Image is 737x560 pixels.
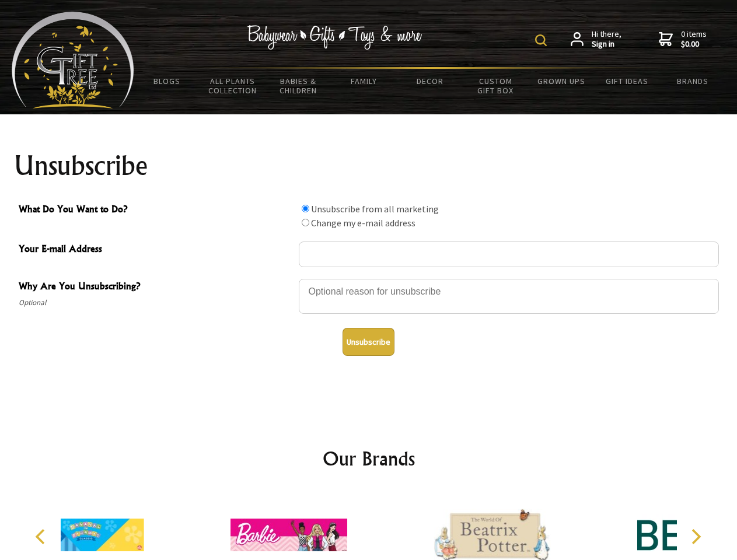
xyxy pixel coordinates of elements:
a: 0 items$0.00 [659,29,707,50]
button: Previous [29,524,55,549]
span: 0 items [681,29,707,50]
span: Optional [19,296,293,310]
a: Babies & Children [266,69,331,103]
h2: Our Brands [23,444,714,473]
label: Change my e-mail address [311,217,415,229]
img: Babyware - Gifts - Toys and more... [12,12,134,108]
img: Babywear - Gifts - Toys & more [247,25,422,50]
input: What Do You Want to Do? [302,219,309,226]
label: Unsubscribe from all marketing [311,203,439,215]
span: Why Are You Unsubscribing? [19,279,293,296]
span: Hi there, [592,29,621,50]
button: Next [683,524,708,549]
h1: Unsubscribe [14,152,724,180]
button: Unsubscribe [343,328,394,356]
a: Custom Gift Box [463,69,529,103]
strong: $0.00 [681,39,707,50]
a: Decor [397,69,463,93]
span: What Do You Want to Do? [19,202,293,219]
input: What Do You Want to Do? [302,205,309,212]
a: Family [331,69,397,93]
a: Brands [660,69,726,93]
a: BLOGS [134,69,200,93]
a: Gift Ideas [594,69,660,93]
span: Your E-mail Address [19,242,293,258]
a: Hi there,Sign in [571,29,621,50]
img: product search [535,34,547,46]
input: Your E-mail Address [299,242,719,267]
a: Grown Ups [528,69,594,93]
textarea: Why Are You Unsubscribing? [299,279,719,314]
strong: Sign in [592,39,621,50]
a: All Plants Collection [200,69,266,103]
